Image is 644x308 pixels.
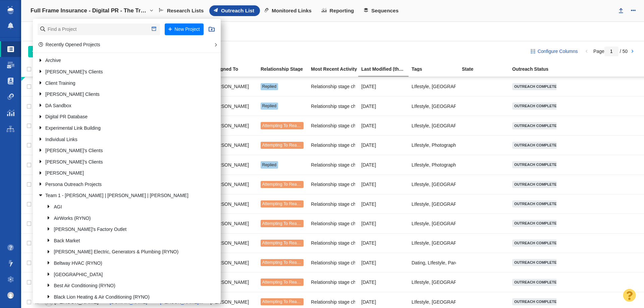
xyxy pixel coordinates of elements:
[258,175,308,194] td: Attempting To Reach (1 try)
[210,275,255,289] div: [PERSON_NAME]
[39,42,100,47] a: Recently Opened Projects
[262,201,313,206] span: Attempting To Reach (1 try)
[412,123,510,129] span: LIfestyle, PR, Travel, travel
[260,5,317,16] a: Monitored Links
[210,197,255,211] div: [PERSON_NAME]
[45,247,207,257] a: [PERSON_NAME] Electric, Generators & Plumbing (RYNO)
[361,79,406,94] div: [DATE]
[258,194,308,213] td: Attempting To Reach (1 try)
[361,177,406,192] div: [DATE]
[361,197,406,211] div: [DATE]
[262,182,313,187] span: Attempting To Reach (1 try)
[412,299,510,305] span: LIfestyle, PR, Travel, travel
[361,275,406,289] div: [DATE]
[360,5,404,16] a: Sequences
[210,79,255,94] div: [PERSON_NAME]
[512,67,562,71] div: Outreach Status
[527,46,582,57] button: Configure Columns
[258,272,308,292] td: Attempting To Reach (1 try)
[210,99,255,113] div: [PERSON_NAME]
[36,78,207,88] a: Client Training
[311,260,442,266] span: Relationship stage changed to: Attempting To Reach, 1 Attempt
[110,299,147,305] a: [DOMAIN_NAME]
[311,123,442,129] span: Relationship stage changed to: Attempting To Reach, 1 Attempt
[272,8,312,14] span: Monitored Links
[311,83,393,89] span: Relationship stage changed to: Replied
[311,279,442,285] span: Relationship stage changed to: Attempting To Reach, 1 Attempt
[36,191,207,201] a: Team 1 - [PERSON_NAME] | [PERSON_NAME] | [PERSON_NAME]
[167,8,204,14] span: Research Lists
[258,135,308,155] td: Attempting To Reach (1 try)
[210,216,255,231] div: [PERSON_NAME]
[412,83,510,89] span: LIfestyle, PR, Travel, travel
[7,6,13,14] img: buzzstream_logo_iconsimple.png
[311,67,361,71] div: Most Recent Activity
[7,292,14,299] img: c9363fb76f5993e53bff3b340d5c230a
[361,99,406,113] div: [DATE]
[155,5,209,16] a: Research Lists
[262,260,313,265] span: Attempting To Reach (1 try)
[262,104,276,108] span: Replied
[262,84,276,89] span: Replied
[36,101,207,111] a: DA Sandbox
[258,77,308,97] td: Replied
[462,67,512,72] a: State
[258,116,308,135] td: Attempting To Reach (1 try)
[262,299,313,304] span: Attempting To Reach (1 try)
[36,56,207,66] a: Archive
[412,67,461,72] a: Tags
[311,201,442,207] span: Relationship stage changed to: Attempting To Reach, 1 Attempt
[221,8,254,14] span: Outreach List
[210,177,255,192] div: [PERSON_NAME]
[258,96,308,116] td: Replied
[45,258,207,268] a: Beltway HVAC (RYNO)
[412,260,549,266] span: Dating, LIfestyle, Parenting, PR, Travel, travel
[210,67,260,71] div: Assigned To
[361,236,406,250] div: [DATE]
[45,236,207,246] a: Back Market
[361,255,406,270] div: [DATE]
[311,181,442,187] span: Relationship stage changed to: Attempting To Reach, 1 Attempt
[36,157,207,167] a: [PERSON_NAME]'s Clients
[36,134,207,145] a: Individual Links
[412,67,461,71] div: Tags
[317,5,360,16] a: Reporting
[36,112,207,122] a: Digital PR Database
[412,103,481,109] span: LIfestyle, PR
[361,158,406,172] div: [DATE]
[45,225,207,235] a: [PERSON_NAME]'s Factory Outlet
[311,299,442,305] span: Relationship stage changed to: Attempting To Reach, 1 Attempt
[210,255,255,270] div: [PERSON_NAME]
[210,236,255,250] div: [PERSON_NAME]
[261,67,310,72] a: Relationship Stage
[258,233,308,253] td: Attempting To Reach (1 try)
[258,214,308,233] td: Attempting To Reach (1 try)
[311,103,393,109] span: Relationship stage changed to: Replied
[412,142,467,148] span: LIfestyle, Photography, PR
[165,23,204,35] button: New Project
[361,138,406,152] div: [DATE]
[262,123,313,128] span: Attempting To Reach (1 try)
[330,8,354,14] span: Reporting
[412,221,510,227] span: LIfestyle, PR, Travel, travel
[262,221,313,226] span: Attempting To Reach (1 try)
[262,143,313,147] span: Attempting To Reach (1 try)
[210,138,255,152] div: [PERSON_NAME]
[412,181,510,187] span: LIfestyle, PR, Travel, travel
[45,213,207,224] a: AirWorks (RYNO)
[28,46,72,57] button: Add People
[38,23,160,35] input: Find a Project
[412,201,510,207] span: LIfestyle, PR, Travel, travel
[311,221,399,227] span: Relationship stage changed to: Scheduled
[210,67,260,72] a: Assigned To
[36,89,207,100] a: [PERSON_NAME] Clients
[262,280,313,285] span: Attempting To Reach (1 try)
[160,299,278,305] a: [PERSON_NAME][EMAIL_ADDRESS][DOMAIN_NAME]
[538,48,578,55] span: Configure Columns
[262,241,313,245] span: Attempting To Reach (1 try)
[462,67,512,71] div: State
[210,118,255,133] div: [PERSON_NAME]
[45,269,207,280] a: [GEOGRAPHIC_DATA]
[361,216,406,231] div: [DATE]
